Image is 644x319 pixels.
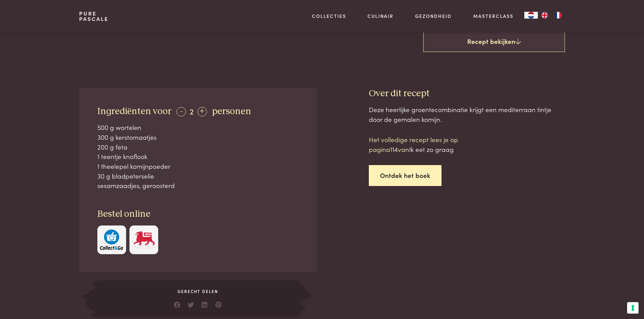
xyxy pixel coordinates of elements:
[190,105,194,116] span: 2
[97,161,299,171] div: 1 theelepel komijnpoeder
[409,144,454,154] span: Ik eet zo graag
[97,142,299,152] div: 200 g feta
[97,123,299,132] div: 500 g wortelen
[312,12,346,20] a: Collecties
[415,12,452,20] a: Gezondheid
[100,288,295,294] span: Gerecht delen
[197,107,207,116] div: +
[79,11,109,22] a: PurePascale
[97,208,299,220] h3: Bestel online
[133,230,156,250] img: Delhaize
[97,132,299,142] div: 300 g kerstomaatjes
[369,88,565,100] h3: Over dit recept
[538,12,551,19] a: EN
[627,302,639,314] button: Uw voorkeuren voor toestemming voor trackingtechnologieën
[369,105,565,124] div: Deze heerlijke groentecombinatie krijgt een mediterraan tintje door de gemalen komijn.
[369,165,442,186] a: Ontdek het boek
[524,12,538,19] div: Language
[551,12,565,19] a: FR
[97,171,299,181] div: 30 g bladpeterselie
[369,135,484,154] p: Het volledige recept lees je op pagina van
[538,12,565,19] ul: Language list
[97,107,171,116] span: Ingrediënten voor
[473,12,514,20] a: Masterclass
[176,107,186,116] div: -
[212,107,251,116] span: personen
[367,12,393,20] a: Culinair
[524,12,538,19] a: NL
[97,181,299,190] div: sesamzaadjes, geroosterd
[97,152,299,161] div: 1 teentje knoflook
[100,230,123,250] img: c308188babc36a3a401bcb5cb7e020f4d5ab42f7cacd8327e500463a43eeb86c.svg
[524,12,565,19] aside: Language selected: Nederlands
[390,144,398,154] span: 114
[423,31,565,52] a: Recept bekijken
